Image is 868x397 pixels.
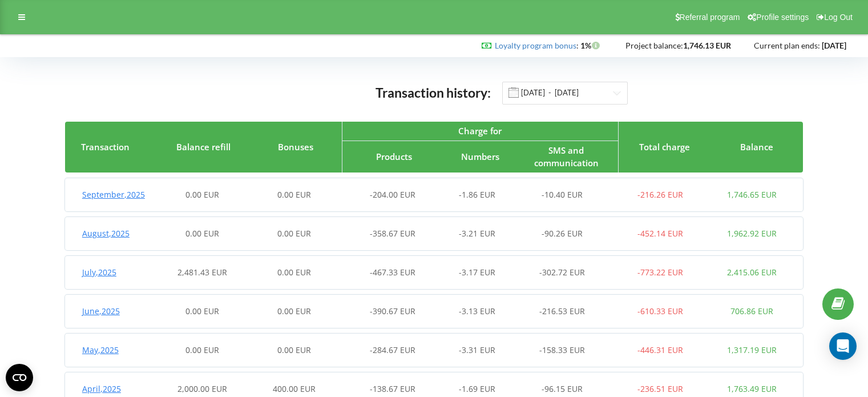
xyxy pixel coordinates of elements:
[459,344,495,355] span: -3.31 EUR
[273,383,316,394] span: 400.00 EUR
[82,189,145,200] span: September , 2025
[370,267,415,278] span: -467.33 EUR
[683,41,731,50] strong: 1,746.13 EUR
[727,383,777,394] span: 1,763.49 EUR
[176,141,231,153] span: Balance refill
[277,267,311,278] span: 0.00 EUR
[754,41,820,50] span: Current plan ends:
[459,383,495,394] span: -1.69 EUR
[534,145,599,168] span: SMS and сommunication
[82,306,120,316] span: June , 2025
[756,13,809,22] span: Profile settings
[185,306,219,316] span: 0.00 EUR
[461,151,499,162] span: Numbers
[185,228,219,239] span: 0.00 EUR
[370,189,415,200] span: -204.00 EUR
[376,151,412,162] span: Products
[370,344,415,355] span: -284.67 EUR
[177,267,227,278] span: 2,481.43 EUR
[637,189,683,200] span: -216.26 EUR
[637,383,683,394] span: -236.51 EUR
[459,228,495,239] span: -3.21 EUR
[376,85,491,101] span: Transaction history:
[277,344,311,355] span: 0.00 EUR
[542,228,583,239] span: -90.26 EUR
[82,228,130,239] span: August , 2025
[730,306,773,316] span: 706.86 EUR
[829,332,857,360] div: Open Intercom Messenger
[459,306,495,316] span: -3.13 EUR
[580,41,603,50] strong: 1%
[727,189,777,200] span: 1,746.65 EUR
[542,383,583,394] span: -96.15 EUR
[637,344,683,355] span: -446.31 EUR
[277,189,311,200] span: 0.00 EUR
[277,306,311,316] span: 0.00 EUR
[81,141,130,153] span: Transaction
[278,141,313,153] span: Bonuses
[539,306,585,316] span: -216.53 EUR
[185,344,219,355] span: 0.00 EUR
[727,228,777,239] span: 1,962.92 EUR
[639,141,690,153] span: Total charge
[277,228,311,239] span: 0.00 EUR
[637,306,683,316] span: -610.33 EUR
[539,344,585,355] span: -158.33 EUR
[822,41,846,50] strong: [DATE]
[459,189,495,200] span: -1.86 EUR
[177,383,227,394] span: 2,000.00 EUR
[637,267,683,278] span: -773.22 EUR
[539,267,585,278] span: -302.72 EUR
[82,383,121,394] span: April , 2025
[824,13,853,22] span: Log Out
[370,228,415,239] span: -358.67 EUR
[542,189,583,200] span: -10.40 EUR
[370,383,415,394] span: -138.67 EUR
[82,344,119,355] span: May , 2025
[495,41,576,50] a: Loyalty program bonus
[680,13,740,22] span: Referral program
[727,344,777,355] span: 1,317.19 EUR
[740,141,773,153] span: Balance
[185,189,219,200] span: 0.00 EUR
[495,41,579,50] span: :
[82,267,116,278] span: July , 2025
[637,228,683,239] span: -452.14 EUR
[370,306,415,316] span: -390.67 EUR
[625,41,683,50] span: Project balance:
[458,125,502,137] span: Charge for
[459,267,495,278] span: -3.17 EUR
[6,364,33,391] button: Open CMP widget
[727,267,777,278] span: 2,415.06 EUR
